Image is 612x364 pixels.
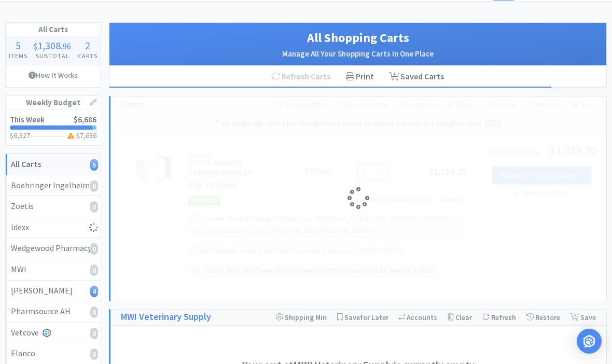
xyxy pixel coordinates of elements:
div: Boehringer Ingelheim [11,179,95,192]
i: 0 [90,243,98,255]
div: Print [338,66,382,88]
a: [PERSON_NAME]4 [6,281,101,302]
div: Zoetis [11,200,95,213]
a: Idexx [6,217,101,239]
a: MWI0 [6,259,101,281]
a: How It Works [6,65,101,85]
div: Accounts [399,310,437,325]
a: Boehringer Ingelheim0 [6,175,101,197]
h1: Weekly Budget [6,96,101,109]
span: 1,308 [37,39,61,52]
span: Save for Later [344,313,388,322]
a: Saved Carts [382,66,452,88]
a: Wedgewood Pharmacy0 [6,238,101,259]
a: Elanco0 [6,343,101,364]
div: Elanco [11,347,95,360]
a: Vetcove0 [6,323,101,344]
i: 0 [90,328,98,339]
h1: All Shopping Carts [120,28,596,48]
i: 0 [90,180,98,192]
a: Zoetis0 [6,196,101,217]
div: Open Intercom Messenger [577,329,602,354]
strong: All Carts [11,159,41,169]
i: 4 [90,286,98,297]
h3: $ [65,132,97,139]
div: Wedgewood Pharmacy [11,242,95,255]
i: 0 [90,201,98,213]
div: . [31,40,74,51]
span: 5 [16,39,21,52]
span: $ [34,41,37,51]
div: Vetcove [11,326,95,340]
a: MWI Veterinary Supply [121,310,211,325]
div: Shipping Min [276,310,327,325]
div: Restore [526,310,560,325]
a: All Carts5 [6,154,101,175]
div: Pharmsource AH [11,305,95,318]
span: 2 [85,39,90,52]
i: 0 [90,306,98,318]
a: This Week$6,686$6,327$7,636 [6,109,101,145]
h2: This Week [10,116,45,123]
h4: Carts [75,51,101,61]
span: $6,686 [74,115,96,124]
span: 7,636 [80,131,96,140]
div: MWI [11,263,95,276]
i: 0 [90,264,98,276]
div: Refresh Carts [264,66,338,88]
span: $6,327 [10,131,30,140]
a: Pharmsource AH0 [6,301,101,323]
h2: Manage All Your Shopping Carts In One Place [120,48,596,60]
h4: Subtotal [31,51,74,61]
h1: All Carts [6,23,101,36]
span: 96 [63,41,71,51]
div: [PERSON_NAME] [11,284,95,298]
i: 5 [90,159,98,171]
div: Idexx [11,221,95,234]
div: Refresh [482,310,516,325]
div: Save [571,310,596,325]
i: 0 [90,348,98,360]
h4: Items [6,51,31,61]
div: Clear [448,310,472,325]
